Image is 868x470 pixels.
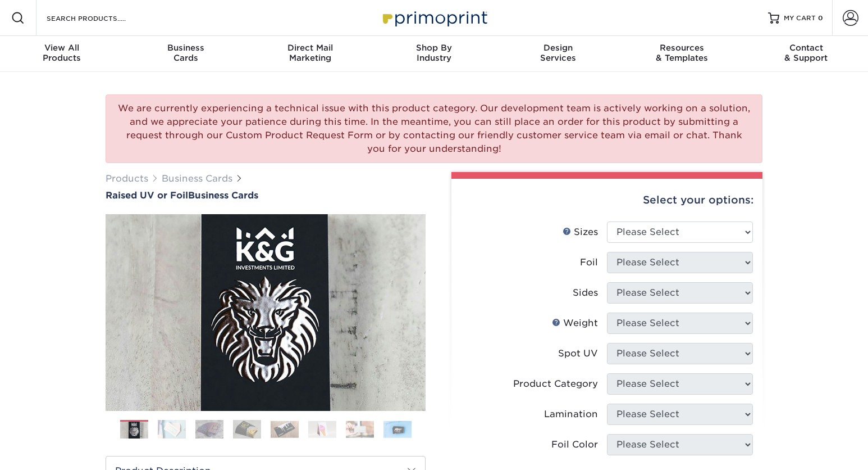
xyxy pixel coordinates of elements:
div: Sizes [563,225,598,239]
img: Business Cards 01 [120,416,148,444]
span: 0 [818,14,823,22]
div: Weight [552,317,598,330]
span: Business [124,43,248,53]
img: Business Cards 03 [195,419,223,439]
img: Business Cards 08 [383,421,412,438]
div: Lamination [544,408,598,421]
span: Resources [620,43,744,53]
img: Business Cards 06 [308,421,336,438]
a: BusinessCards [124,36,248,72]
div: Industry [372,43,496,63]
div: Sides [573,286,598,300]
div: & Support [744,43,868,63]
div: Cards [124,43,248,63]
a: Business Cards [162,173,232,184]
img: Business Cards 04 [233,419,261,439]
span: Design [496,43,620,53]
div: We are currently experiencing a technical issue with this product category. Our development team ... [106,94,762,163]
div: Foil [580,256,598,269]
span: Direct Mail [248,43,372,53]
div: Services [496,43,620,63]
img: Business Cards 05 [271,421,299,438]
h1: Business Cards [106,190,426,201]
a: Contact& Support [744,36,868,72]
input: SEARCH PRODUCTS..... [45,11,155,25]
span: Contact [744,43,868,53]
div: Product Category [513,377,598,391]
div: Select your options: [460,179,753,222]
a: Shop ByIndustry [372,36,496,72]
a: DesignServices [496,36,620,72]
span: MY CART [784,13,816,23]
span: Raised UV or Foil [106,190,188,201]
div: Spot UV [558,347,598,360]
div: Foil Color [551,438,598,451]
a: Resources& Templates [620,36,744,72]
a: Raised UV or FoilBusiness Cards [106,190,426,201]
div: & Templates [620,43,744,63]
a: Direct MailMarketing [248,36,372,72]
a: Products [106,173,148,184]
img: Business Cards 02 [158,419,186,439]
div: Marketing [248,43,372,63]
span: Shop By [372,43,496,53]
img: Primoprint [378,6,490,30]
img: Business Cards 07 [346,421,374,438]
